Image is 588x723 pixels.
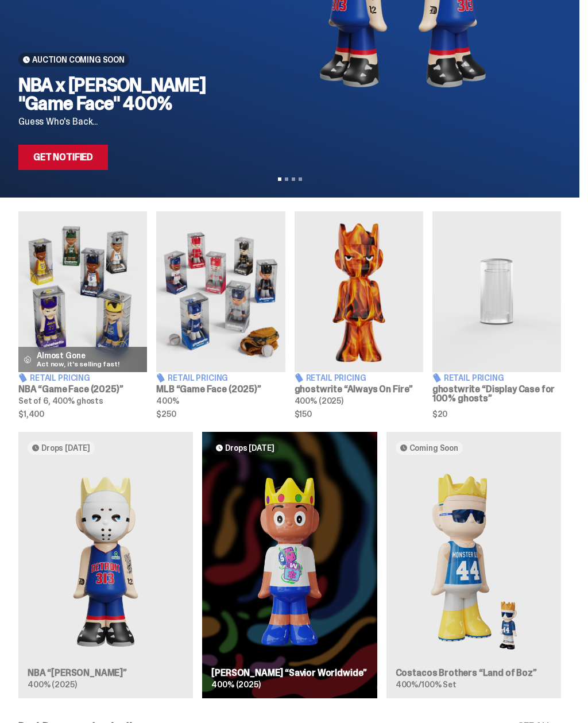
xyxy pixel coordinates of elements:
[306,374,366,382] span: Retail Pricing
[432,211,561,418] a: Display Case for 100% ghosts Retail Pricing
[409,443,458,453] span: Coming Soon
[41,443,90,453] span: Drops [DATE]
[18,211,147,372] img: Game Face (2025)
[18,410,147,418] span: $1,400
[444,374,504,382] span: Retail Pricing
[18,432,193,698] a: Drops [DATE] Eminem
[156,211,285,418] a: Game Face (2025) Retail Pricing
[28,464,184,659] img: Eminem
[211,679,260,690] span: 400% (2025)
[211,464,367,659] img: Savior Worldwide
[285,177,288,181] button: View slide 2
[156,410,285,418] span: $250
[299,177,302,181] button: View slide 4
[432,410,561,418] span: $20
[225,443,274,453] span: Drops [DATE]
[28,679,76,690] span: 400% (2025)
[156,211,285,372] img: Game Face (2025)
[396,668,552,678] h3: Costacos Brothers “Land of Boz”
[396,464,552,659] img: Land of Boz
[18,117,245,126] p: Guess Who's Back...
[32,55,125,64] span: Auction Coming Soon
[18,76,245,113] h2: NBA x [PERSON_NAME] "Game Face" 400%
[432,385,561,403] h3: ghostwrite “Display Case for 100% ghosts”
[278,177,281,181] button: View slide 1
[432,211,561,372] img: Display Case for 100% ghosts
[28,668,184,678] h3: NBA “[PERSON_NAME]”
[295,410,423,418] span: $150
[37,351,119,359] p: Almost Gone
[37,361,119,368] p: Act now, it's selling fast!
[18,211,147,418] a: Game Face (2025) Almost Gone Act now, it's selling fast! Retail Pricing
[18,385,147,394] h3: NBA “Game Face (2025)”
[211,668,367,678] h3: [PERSON_NAME] “Savior Worldwide”
[156,385,285,394] h3: MLB “Game Face (2025)”
[292,177,295,181] button: View slide 3
[18,145,108,170] a: Get Notified
[295,396,343,406] span: 400% (2025)
[295,385,423,394] h3: ghostwrite “Always On Fire”
[295,211,423,418] a: Always On Fire Retail Pricing
[168,374,228,382] span: Retail Pricing
[295,211,423,372] img: Always On Fire
[18,396,103,406] span: Set of 6, 400% ghosts
[30,374,90,382] span: Retail Pricing
[396,679,457,690] span: 400%/100% Set
[156,396,179,406] span: 400%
